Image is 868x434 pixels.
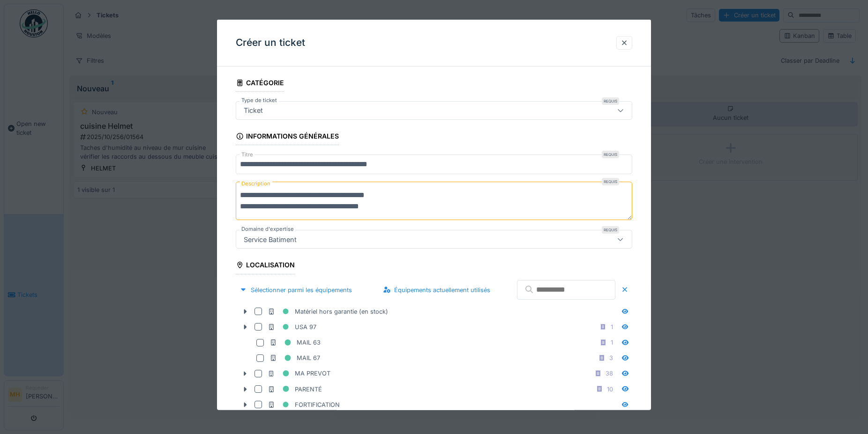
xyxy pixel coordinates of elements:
[268,305,388,317] div: Matériel hors garantie (en stock)
[268,399,340,411] div: FORTIFICATION
[611,338,613,347] div: 1
[236,37,305,49] h3: Créer un ticket
[240,234,300,244] div: Service Batiment
[379,283,494,296] div: Équipements actuellement utilisés
[602,97,619,105] div: Requis
[602,151,619,158] div: Requis
[607,384,613,393] div: 10
[606,369,613,378] div: 38
[239,178,272,190] label: Description
[236,129,339,145] div: Informations générales
[236,76,284,92] div: Catégorie
[239,96,279,104] label: Type de ticket
[269,337,321,348] div: MAIL 63
[602,226,619,234] div: Requis
[236,283,356,296] div: Sélectionner parmi les équipements
[268,321,316,333] div: USA 97
[611,323,613,331] div: 1
[240,105,267,116] div: Ticket
[239,151,255,159] label: Titre
[609,353,613,362] div: 3
[269,352,320,364] div: MAIL 67
[236,258,295,274] div: Localisation
[602,178,619,185] div: Requis
[268,383,322,395] div: PARENTÉ
[239,225,296,233] label: Domaine d'expertise
[268,368,330,379] div: MA PREVOT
